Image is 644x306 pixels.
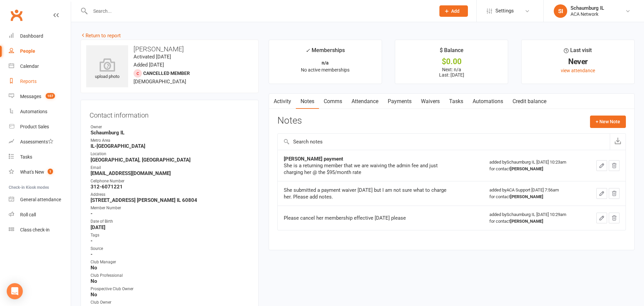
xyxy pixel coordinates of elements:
div: Metro Area [91,137,250,144]
strong: 312-6071221 [91,184,250,190]
a: Assessments [9,134,71,149]
strong: [STREET_ADDRESS] [PERSON_NAME] IL 60804 [91,197,250,203]
div: Address [91,191,250,198]
div: added by ACA Support [DATE] 7:56am [489,187,579,200]
strong: IL-[GEOGRAPHIC_DATA] [91,143,250,149]
div: Never [528,58,628,65]
div: $ Balance [440,46,464,58]
span: Cancelled member [143,71,190,76]
a: Automations [468,94,508,109]
div: Tasks [20,154,32,160]
strong: n/a [322,60,329,65]
div: upload photo [86,58,128,80]
span: Add [451,8,460,14]
a: Comms [319,94,347,109]
div: Assessments [20,139,53,144]
a: view attendance [561,68,595,73]
div: Class check-in [20,227,50,232]
div: Messages [20,94,41,99]
a: Messages 107 [9,89,71,104]
time: Activated [DATE] [133,54,171,60]
a: Return to report [80,33,121,39]
div: Source [91,246,250,252]
div: Last visit [564,46,592,58]
strong: [PERSON_NAME] [510,166,543,171]
div: Club Owner [91,299,250,306]
a: Automations [9,104,71,119]
strong: [PERSON_NAME] [510,219,543,224]
strong: - [91,251,250,257]
a: Roll call [9,207,71,222]
span: 1 [48,169,53,174]
a: Activity [269,94,296,109]
div: Location [91,151,250,157]
div: Member Number [91,205,250,211]
div: added by Schaumburg IL [DATE] 10:23am [489,159,579,172]
input: Search notes [278,134,610,150]
span: No active memberships [301,67,350,73]
a: Credit balance [508,94,551,109]
div: She is a returning member that we are waiving the admin fee and just charging her @ the $95/month... [284,162,451,176]
a: Product Sales [9,119,71,134]
a: Tasks [444,94,468,109]
div: Club Manager [91,259,250,265]
div: Calendar [20,63,39,69]
span: Settings [495,3,514,18]
a: What's New1 [9,165,71,180]
span: 107 [46,93,55,99]
strong: - [91,211,250,217]
a: Calendar [9,59,71,74]
div: Reports [20,79,37,84]
input: Search... [88,6,431,16]
div: ACA Network [571,11,604,17]
div: Open Intercom Messenger [7,283,23,299]
div: Prospective Club Owner [91,286,250,292]
strong: [EMAIL_ADDRESS][DOMAIN_NAME] [91,170,250,176]
strong: [PERSON_NAME] [510,194,543,199]
span: [DEMOGRAPHIC_DATA] [133,79,186,85]
div: Memberships [306,46,345,58]
div: $0.00 [401,58,502,65]
div: General attendance [20,197,61,202]
div: Please cancel her membership effective [DATE] please [284,215,451,221]
div: Roll call [20,212,36,217]
strong: - [91,238,250,244]
a: General attendance kiosk mode [9,192,71,207]
div: Owner [91,124,250,130]
a: Reports [9,74,71,89]
div: Schaumburg IL [571,5,604,11]
strong: [PERSON_NAME] payment [284,156,343,162]
div: for contact [489,193,579,200]
i: ✓ [306,47,310,54]
div: Automations [20,109,47,114]
h3: [PERSON_NAME] [86,45,253,53]
a: Waivers [416,94,444,109]
strong: [GEOGRAPHIC_DATA], [GEOGRAPHIC_DATA] [91,157,250,163]
p: Next: n/a Last: [DATE] [401,67,502,78]
a: Dashboard [9,29,71,44]
strong: No [91,278,250,284]
div: Date of Birth [91,218,250,225]
strong: No [91,265,250,271]
div: for contact [489,218,579,225]
a: Tasks [9,149,71,165]
a: Payments [383,94,416,109]
div: She submitted a payment waiver [DATE] but I am not sure what to charge her. Please add notes. [284,187,451,200]
div: What's New [20,169,44,175]
strong: Schaumburg IL [91,130,250,136]
h3: Notes [277,116,302,128]
div: added by Schaumburg IL [DATE] 10:29am [489,211,579,225]
button: Add [439,5,468,17]
a: Clubworx [8,7,25,24]
a: Notes [296,94,319,109]
div: Email [91,165,250,171]
time: Added [DATE] [133,62,164,68]
a: People [9,44,71,59]
a: Attendance [347,94,383,109]
div: Product Sales [20,124,49,129]
button: + New Note [590,116,626,128]
a: Class kiosk mode [9,222,71,237]
div: Dashboard [20,33,43,39]
div: Club Professional [91,272,250,279]
div: Tags [91,232,250,238]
